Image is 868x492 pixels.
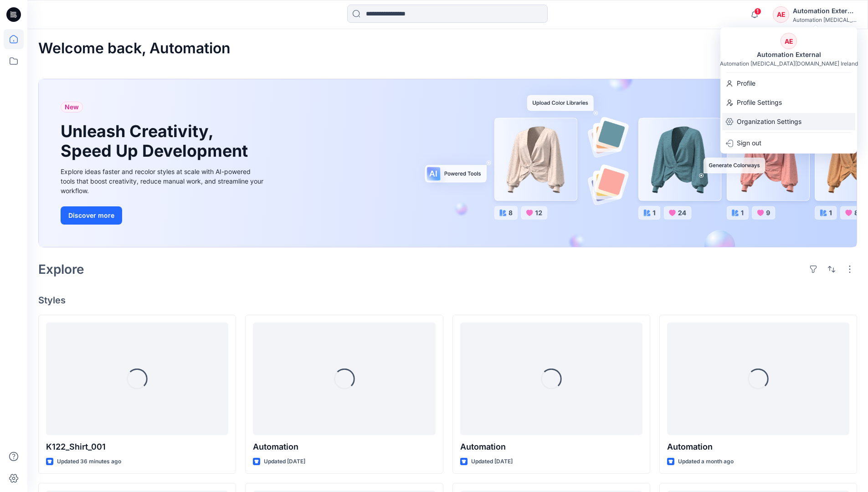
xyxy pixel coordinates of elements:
[793,16,857,23] div: Automation [MEDICAL_DATA]...
[793,5,857,16] div: Automation External
[264,457,305,466] p: Updated [DATE]
[720,75,857,92] a: Profile
[38,295,857,306] h4: Styles
[678,457,734,466] p: Updated a month ago
[751,49,827,60] div: Automation External
[737,134,761,152] p: Sign out
[471,457,513,466] p: Updated [DATE]
[781,33,797,49] div: AE
[57,457,121,466] p: Updated 36 minutes ago
[773,6,789,23] div: AE
[720,60,858,67] div: Automation [MEDICAL_DATA][DOMAIN_NAME] Ireland
[61,122,252,161] h1: Unleash Creativity, Speed Up Development
[65,102,79,113] span: New
[46,441,228,453] p: K122_Shirt_001
[737,113,801,130] p: Organization Settings
[38,40,231,57] h2: Welcome back, Automation
[61,206,266,225] a: Discover more
[253,441,435,453] p: Automation
[737,75,755,92] p: Profile
[38,262,84,277] h2: Explore
[720,94,857,111] a: Profile Settings
[667,441,849,453] p: Automation
[61,167,266,195] div: Explore ideas faster and recolor styles at scale with AI-powered tools that boost creativity, red...
[460,441,642,453] p: Automation
[720,113,857,130] a: Organization Settings
[754,8,761,15] span: 1
[737,94,782,111] p: Profile Settings
[61,206,122,225] button: Discover more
